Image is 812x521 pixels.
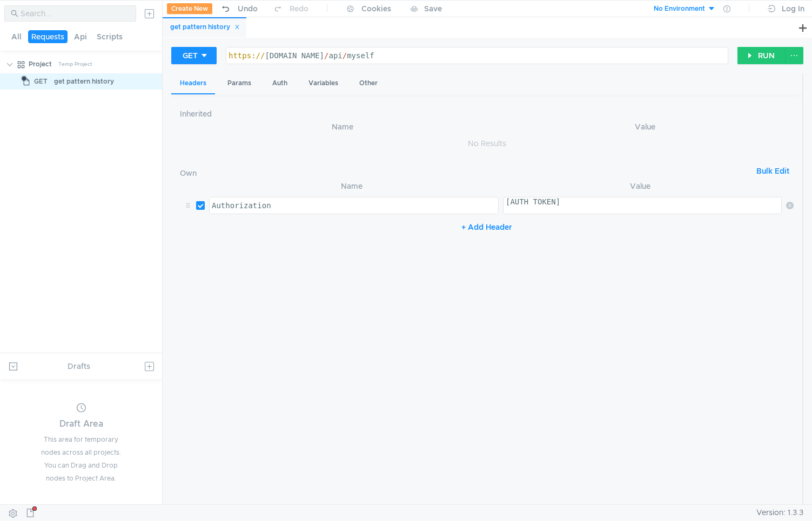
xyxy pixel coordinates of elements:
[756,505,803,520] span: Version: 1.3.3
[180,167,752,180] h6: Own
[58,56,92,72] div: Temp Project
[29,56,52,72] div: Project
[265,1,316,17] button: Redo
[264,73,296,93] div: Auth
[290,2,308,15] div: Redo
[468,139,506,148] nz-embed-empty: No Results
[499,180,782,193] th: Value
[496,120,794,133] th: Value
[219,73,260,93] div: Params
[170,22,240,33] div: get pattern history
[180,107,794,120] h6: Inherited
[654,4,705,14] div: No Environment
[93,30,126,43] button: Scripts
[171,47,217,64] button: GET
[361,2,391,15] div: Cookies
[171,73,215,94] div: Headers
[737,47,786,64] button: RUN
[212,1,265,17] button: Undo
[752,164,794,177] button: Bulk Edit
[300,73,347,93] div: Variables
[205,180,499,193] th: Name
[8,30,25,43] button: All
[424,5,442,12] div: Save
[183,50,198,61] div: GET
[54,73,114,90] div: get pattern history
[167,3,212,14] button: Create New
[21,8,130,19] input: Search...
[238,2,258,15] div: Undo
[189,120,496,133] th: Name
[457,221,516,234] button: + Add Header
[351,73,386,93] div: Other
[68,360,90,373] div: Drafts
[782,2,804,15] div: Log In
[71,30,90,43] button: Api
[34,73,48,90] span: GET
[28,30,68,43] button: Requests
